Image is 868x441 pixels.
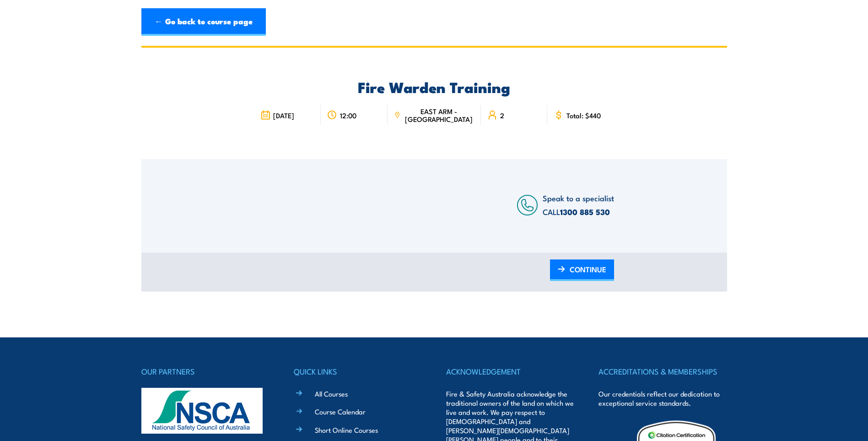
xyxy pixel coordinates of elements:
[141,388,263,434] img: nsca-logo-footer
[598,365,727,378] h4: ACCREDITATIONS & MEMBERSHIPS
[141,365,270,378] h4: OUR PARTNERS
[273,111,294,119] span: [DATE]
[570,257,606,281] span: CONTINUE
[315,425,378,435] a: Short Online Courses
[294,365,422,378] h4: QUICK LINKS
[446,365,574,378] h4: ACKNOWLEDGEMENT
[315,407,366,416] a: Course Calendar
[403,107,474,123] span: EAST ARM - [GEOGRAPHIC_DATA]
[543,192,614,217] span: Speak to a specialist CALL
[254,80,614,93] h2: Fire Warden Training
[566,111,601,119] span: Total: $440
[550,259,614,281] a: CONTINUE
[141,8,266,36] a: ← Go back to course page
[340,111,356,119] span: 12:00
[560,206,610,218] a: 1300 885 530
[500,111,504,119] span: 2
[315,389,348,398] a: All Courses
[598,389,727,408] p: Our credentials reflect our dedication to exceptional service standards.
